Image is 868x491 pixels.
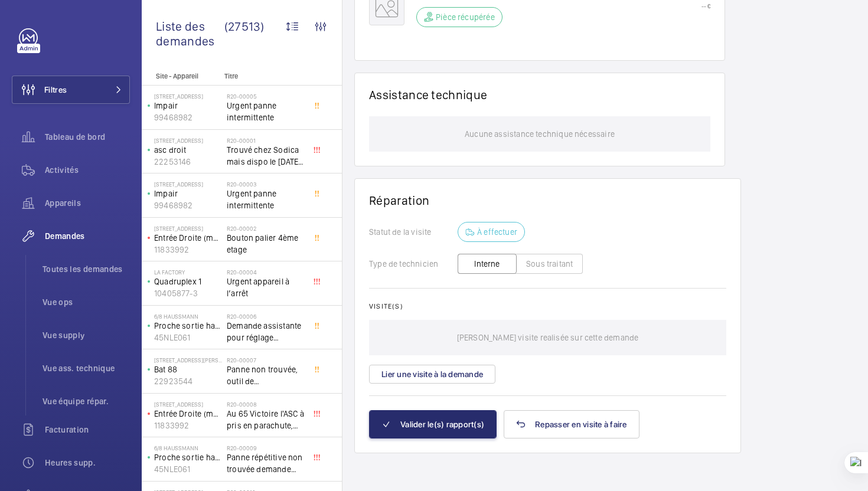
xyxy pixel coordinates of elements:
[45,131,130,143] span: Tableau de bord
[45,457,130,469] span: Heures supp.
[154,199,222,211] p: 99468982
[227,364,305,387] span: Panne non trouvée, outil de déverouillouge impératif pour le diagnostic
[224,72,302,80] p: Titre
[154,408,222,420] p: Entrée Droite (monte-charge)
[154,276,222,287] p: Quadruplex 1
[12,76,130,104] button: Filtres
[154,144,222,156] p: asc droit
[465,116,615,152] p: Aucune assistance technique nécessaire
[154,313,222,320] p: 6/8 Haussmann
[45,164,130,176] span: Activités
[227,444,305,451] h2: R20-00009
[227,276,305,299] span: Urgent appareil à l’arrêt
[154,93,222,100] p: [STREET_ADDRESS]
[154,156,222,168] p: 22253146
[156,19,224,48] span: Liste des demandes
[227,313,305,320] h2: R20-00006
[142,72,220,80] p: Site - Appareil
[227,181,305,188] h2: R20-00003
[154,269,222,276] p: La Factory
[45,424,130,436] span: Facturation
[227,232,305,256] span: Bouton palier 4ème etage
[227,401,305,408] h2: R20-00008
[154,463,222,475] p: 45NLE061
[43,329,130,341] span: Vue supply
[154,112,222,123] p: 99468982
[369,302,726,310] h2: Visite(s)
[43,263,130,275] span: Toutes les demandes
[154,137,222,144] p: [STREET_ADDRESS]
[154,181,222,188] p: [STREET_ADDRESS]
[477,226,517,238] p: À effectuer
[154,375,222,387] p: 22923544
[227,144,305,168] span: Trouvé chez Sodica mais dispo le [DATE] [URL][DOMAIN_NAME]
[227,451,305,475] span: Panne répétitive non trouvée demande assistance expert technique
[369,365,495,384] button: Lier une visite à la demande
[227,225,305,232] h2: R20-00002
[43,296,130,308] span: Vue ops
[369,87,487,102] h1: Assistance technique
[227,320,305,343] span: Demande assistante pour réglage d'opérateurs porte cabine double accès
[154,401,222,408] p: [STREET_ADDRESS]
[436,11,495,23] p: Pièce récupérée
[227,408,305,431] span: Au 65 Victoire l'ASC à pris en parachute, toutes les sécu coupé, il est au 3 ème, asc sans machin...
[154,244,222,256] p: 11833992
[227,137,305,144] h2: R20-00001
[43,362,130,374] span: Vue ass. technique
[227,93,305,100] h2: R20-00005
[227,269,305,276] h2: R20-00004
[154,444,222,451] p: 6/8 Haussmann
[369,193,726,208] h1: Réparation
[45,197,130,209] span: Appareils
[227,356,305,364] h2: R20-00007
[154,232,222,244] p: Entrée Droite (monte-charge)
[154,420,222,431] p: 11833992
[154,188,222,199] p: Impair
[154,225,222,232] p: [STREET_ADDRESS]
[154,320,222,332] p: Proche sortie hall Pelletier
[43,395,130,407] span: Vue équipe répar.
[44,84,67,96] span: Filtres
[227,100,305,123] span: Urgent panne intermittente
[693,2,710,9] p: -- €
[154,100,222,112] p: Impair
[45,230,130,242] span: Demandes
[369,410,497,438] button: Valider le(s) rapport(s)
[154,287,222,299] p: 10405877-3
[227,188,305,211] span: Urgent panne intermittente
[154,364,222,375] p: Bat 88
[504,410,639,438] button: Repasser en visite à faire
[154,332,222,343] p: 45NLE061
[154,356,222,364] p: [STREET_ADDRESS][PERSON_NAME]
[154,451,222,463] p: Proche sortie hall Pelletier
[458,254,517,274] button: Interne
[516,254,583,274] button: Sous traitant
[457,320,639,355] p: [PERSON_NAME] visite realisée sur cette demande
